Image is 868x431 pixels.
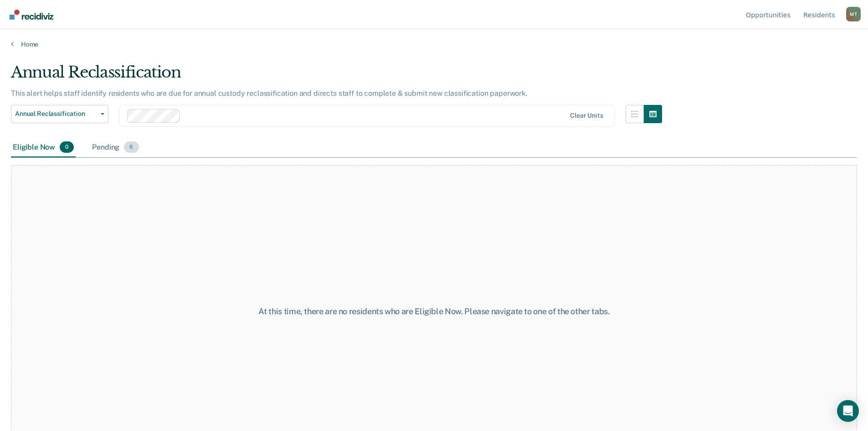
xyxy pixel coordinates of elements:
[837,400,859,422] div: Open Intercom Messenger
[223,306,646,317] div: At this time, there are no residents who are Eligible Now. Please navigate to one of the other tabs.
[11,89,528,98] p: This alert helps staff identify residents who are due for annual custody reclassification and dir...
[10,10,53,20] img: Recidiviz
[846,7,861,21] div: M T
[11,138,76,158] div: Eligible Now0
[570,112,603,119] div: Clear units
[124,141,139,153] span: 6
[90,138,140,158] div: Pending6
[846,7,861,21] button: Profile dropdown button
[60,141,74,153] span: 0
[15,110,97,118] span: Annual Reclassification
[11,63,662,89] div: Annual Reclassification
[11,105,108,123] button: Annual Reclassification
[11,40,857,48] a: Home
